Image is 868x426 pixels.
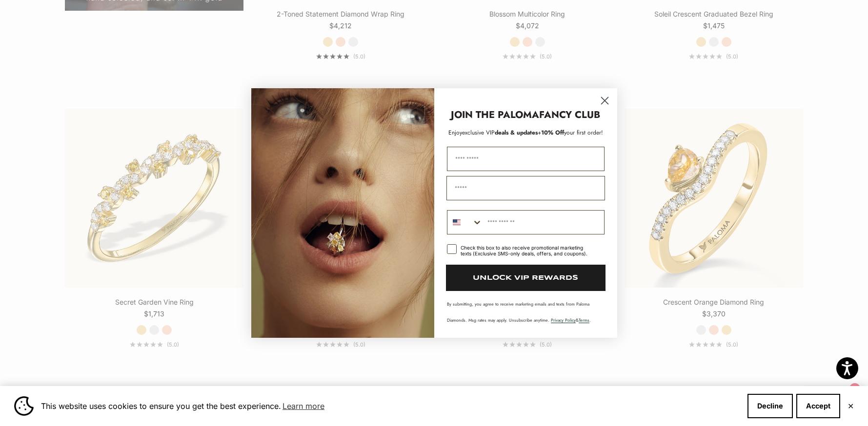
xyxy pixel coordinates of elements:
span: 10% Off [541,128,564,137]
span: + your first order! [538,128,603,137]
input: Phone Number [483,211,604,234]
a: Learn more [281,399,326,413]
strong: JOIN THE PALOMA [451,108,539,122]
button: Accept [796,394,840,418]
button: Search Countries [447,211,483,234]
button: Close dialog [596,92,613,109]
input: First Name [447,147,605,171]
a: Terms [579,317,589,323]
button: Close [848,403,854,409]
span: & . [551,317,591,323]
button: Decline [747,394,793,418]
span: Enjoy [448,128,462,137]
span: This website uses cookies to ensure you get the best experience. [41,399,740,413]
input: Email [446,176,605,200]
p: By submitting, you agree to receive marketing emails and texts from Paloma Diamonds. Msg rates ma... [447,301,605,323]
strong: FANCY CLUB [539,108,600,122]
img: Loading... [251,88,434,338]
button: UNLOCK VIP REWARDS [446,265,606,291]
img: Cookie banner [14,396,34,416]
div: Check this box to also receive promotional marketing texts (Exclusive SMS-only deals, offers, and... [461,245,593,256]
span: exclusive VIP [462,128,495,137]
span: deals & updates [462,128,538,137]
a: Privacy Policy [551,317,576,323]
img: United States [453,218,461,226]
